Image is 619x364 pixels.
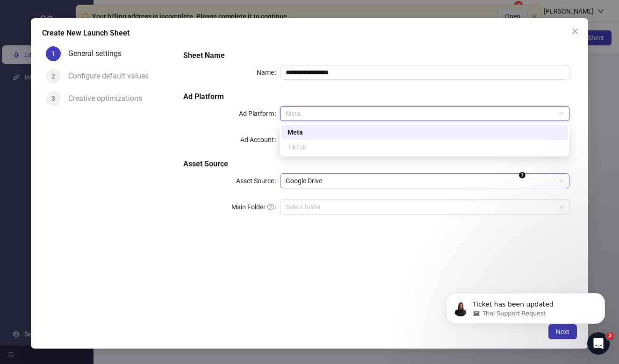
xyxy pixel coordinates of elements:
h5: Sheet Name [183,50,569,61]
iframe: Intercom live chat [587,332,610,355]
label: Name [257,65,280,80]
label: Ad Account [240,132,280,147]
label: Asset Source [236,173,280,188]
div: TikTok [288,142,562,152]
span: question-circle [267,204,274,210]
div: Configure default values [68,69,156,84]
span: close [571,28,579,35]
span: 2 [606,332,614,340]
div: Meta [288,127,562,137]
label: Main Folder [231,200,280,214]
h5: Ad Platform [183,91,569,102]
div: TikTok [282,140,568,155]
div: Meta [282,125,568,140]
div: Tooltip anchor [518,171,526,179]
div: General settings [68,46,129,61]
div: Creative optimizations [68,91,150,106]
span: 1 [51,50,55,57]
span: 2 [51,72,55,80]
button: Close [568,24,583,39]
span: 3 [51,95,55,102]
span: Meta [286,107,564,121]
iframe: Intercom notifications message [432,273,619,339]
div: Create New Launch Sheet [42,28,577,39]
input: Name [280,65,569,80]
h5: Asset Source [183,158,569,170]
label: Ad Platform [239,106,280,121]
span: Google Drive [286,174,564,188]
